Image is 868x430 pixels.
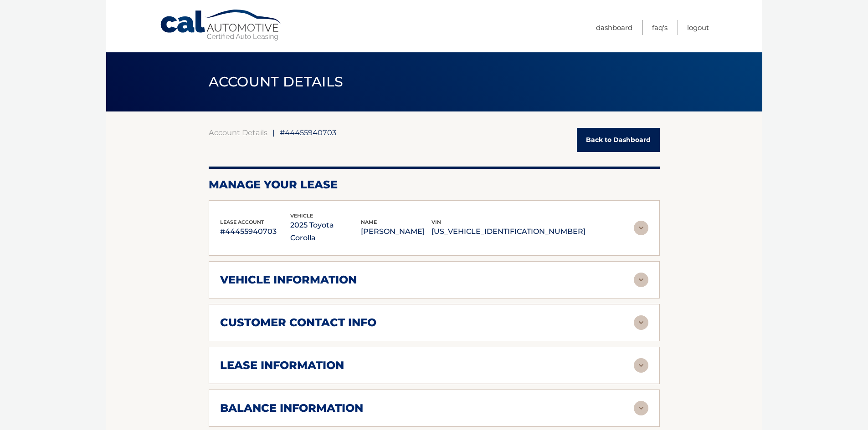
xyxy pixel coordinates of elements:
[361,219,377,225] span: name
[159,9,282,41] a: Cal Automotive
[634,401,648,415] img: accordion-rest.svg
[634,273,648,287] img: accordion-rest.svg
[220,273,357,287] h2: vehicle information
[290,219,361,244] p: 2025 Toyota Corolla
[361,225,431,238] p: [PERSON_NAME]
[220,225,291,238] p: #44455940703
[272,128,275,137] span: |
[634,358,648,373] img: accordion-rest.svg
[687,20,709,35] a: Logout
[220,316,376,329] h2: customer contact info
[634,315,648,330] img: accordion-rest.svg
[634,221,648,235] img: accordion-rest.svg
[209,73,344,90] span: ACCOUNT DETAILS
[209,178,660,192] h2: Manage Your Lease
[220,401,363,415] h2: balance information
[652,20,668,35] a: FAQ's
[290,212,313,219] span: vehicle
[280,128,336,137] span: #44455940703
[577,128,660,152] a: Back to Dashboard
[220,359,344,372] h2: lease information
[431,219,441,225] span: vin
[220,219,264,225] span: lease account
[431,225,586,238] p: [US_VEHICLE_IDENTIFICATION_NUMBER]
[596,20,632,35] a: Dashboard
[209,128,267,137] a: Account Details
